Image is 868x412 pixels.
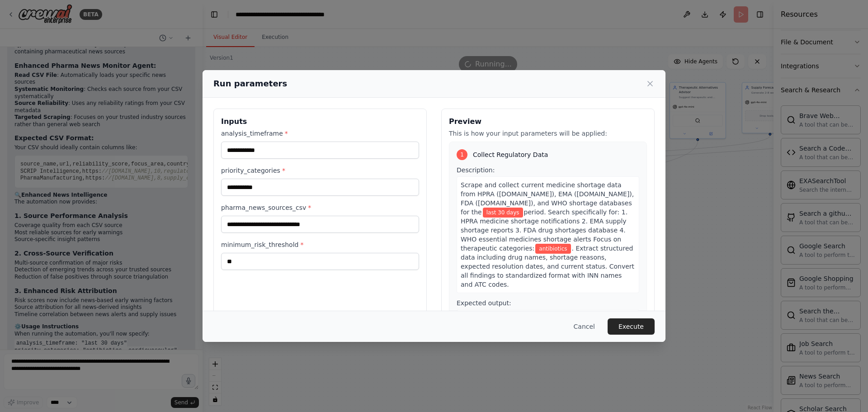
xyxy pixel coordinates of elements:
[221,203,419,212] label: pharma_news_sources_csv
[449,129,647,138] p: This is how your input parameters will be applied:
[457,166,495,174] span: Description:
[221,166,419,175] label: priority_categories
[461,245,634,288] span: . Extract structured data including drug names, shortage reasons, expected resolution dates, and ...
[449,116,647,127] h3: Preview
[221,240,419,249] label: minimum_risk_threshold
[221,129,419,138] label: analysis_timeframe
[213,77,287,90] h2: Run parameters
[608,318,655,335] button: Execute
[461,181,634,216] span: Scrape and collect current medicine shortage data from HPRA ([DOMAIN_NAME]), EMA ([DOMAIN_NAME]),...
[461,208,627,252] span: period. Search specifically for: 1. HPRA medicine shortage notifications 2. EMA supply shortage r...
[457,149,467,160] div: 1
[473,150,548,159] span: Collect Regulatory Data
[221,116,419,127] h3: Inputs
[483,208,523,218] span: Variable: analysis_timeframe
[457,299,511,307] span: Expected output:
[535,244,571,254] span: Variable: priority_categories
[566,318,602,335] button: Cancel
